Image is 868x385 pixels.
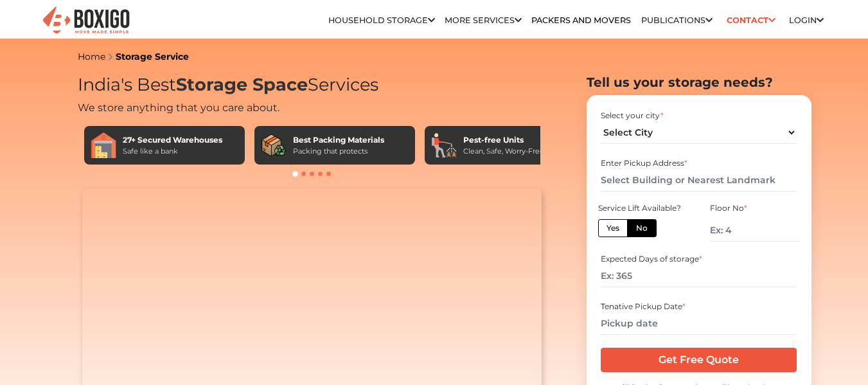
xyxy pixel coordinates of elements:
input: Ex: 365 [601,265,797,287]
input: Get Free Quote [601,348,797,372]
div: Floor No [710,202,799,214]
label: Yes [598,219,628,237]
span: We store anything that you care about. [78,102,279,114]
div: Best Packing Materials [293,134,384,146]
div: Safe like a bank [123,146,222,157]
a: Publications [641,15,713,25]
div: Pest-free Units [463,134,544,146]
div: Clean, Safe, Worry-Free [463,146,544,157]
label: No [627,219,657,237]
div: Packing that protects [293,146,384,157]
img: Boxigo [41,5,131,37]
div: Expected Days of storage [601,253,797,265]
img: Pest-free Units [431,132,457,158]
a: Storage Service [116,51,189,62]
h1: India's Best Services [78,75,547,96]
a: More services [445,15,522,25]
a: Contact [722,10,779,30]
img: Best Packing Materials [261,132,287,158]
h2: Tell us your storage needs? [587,75,811,90]
a: Packers and Movers [531,15,631,25]
a: Household Storage [328,15,435,25]
a: Login [789,15,824,25]
input: Pickup date [601,312,797,335]
div: Enter Pickup Address [601,157,797,169]
div: 27+ Secured Warehouses [123,134,222,146]
span: Storage Space [176,74,308,95]
div: Select your city [601,110,797,121]
a: Home [78,51,105,62]
div: Tenative Pickup Date [601,301,797,312]
div: Service Lift Available? [598,202,687,214]
input: Ex: 4 [710,219,799,242]
input: Select Building or Nearest Landmark [601,169,797,192]
img: 27+ Secured Warehouses [91,132,116,158]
